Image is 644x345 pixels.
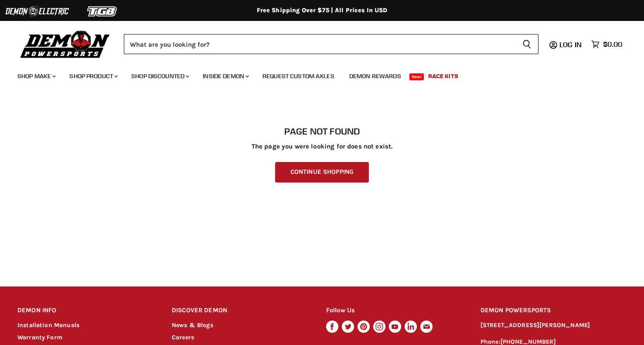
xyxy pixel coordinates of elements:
a: Log in [555,41,587,48]
p: [STREET_ADDRESS][PERSON_NAME] [480,321,627,331]
button: Search [515,34,538,54]
h2: DEMON INFO [17,300,155,321]
h2: DISCOVER DEMON [172,300,310,321]
a: $0.00 [587,38,627,51]
img: Demon Powersports [17,28,113,59]
ul: Main menu [11,64,620,85]
h1: Page not found [17,126,627,137]
span: $0.00 [603,40,622,48]
a: Shop Product [63,67,123,85]
input: Search [124,34,515,54]
h2: Follow Us [326,300,464,321]
a: Race Kits [422,67,465,85]
a: Request Custom Axles [256,67,341,85]
h2: DEMON POWERSPORTS [480,300,627,321]
a: Warranty Form [17,334,62,341]
a: Careers [172,334,194,341]
a: Shop Discounted [125,67,194,85]
img: Demon Electric Logo 2 [4,3,70,20]
span: Log in [559,40,582,49]
a: Shop Make [11,67,61,85]
a: Continue Shopping [275,162,369,183]
a: Demon Rewards [343,67,408,85]
a: News & Blogs [172,321,213,329]
a: Inside Demon [196,67,254,85]
p: The page you were looking for does not exist. [17,143,627,150]
form: Product [124,34,538,54]
span: New! [409,73,424,80]
a: Installation Manuals [17,321,79,329]
img: TGB Logo 2 [70,3,135,20]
